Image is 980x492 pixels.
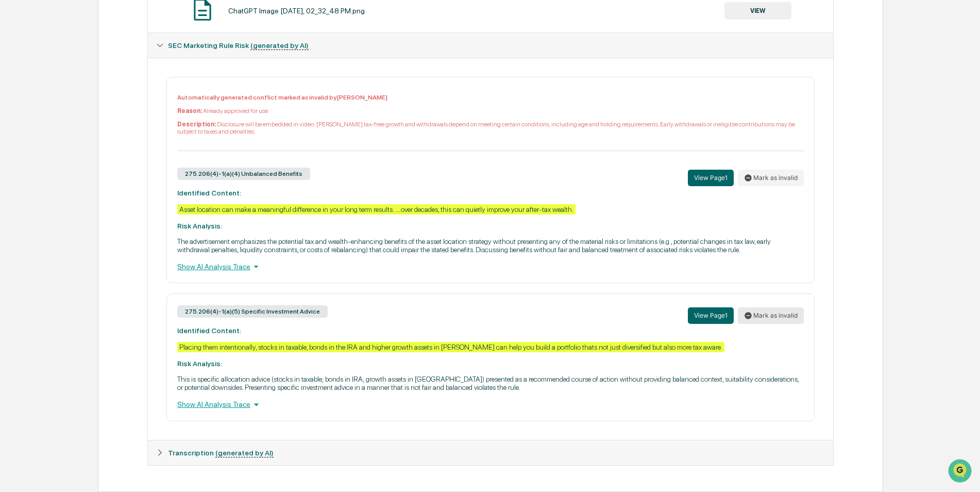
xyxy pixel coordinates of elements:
div: 🖐️ [10,131,19,139]
a: 🖐️Preclearance [6,126,71,144]
button: Mark as invalid [738,307,804,324]
div: Asset location can make a meaningful difference in your long term results. ... over decades, this... [177,204,576,215]
p: This is specific allocation advice (stocks in taxable; bonds in IRA; growth assets in [GEOGRAPHIC... [177,375,803,391]
button: Mark as invalid [738,170,804,186]
span: Data Lookup [21,150,65,160]
div: 275.206(4)-1(a)(5) Specific Investment Advice [177,305,328,318]
iframe: Open customer support [947,458,975,486]
span: SEC Marketing Rule Risk [168,41,309,50]
span: Transcription [168,449,274,457]
p: Automatically generated conflict marked as invalid by [PERSON_NAME] [177,94,803,101]
a: 🗄️Attestations [71,126,132,144]
img: 1746055101610-c473b297-6a78-478c-a979-82029cc54cd1 [10,79,29,97]
div: 275.206(4)-1(a)(4) Unbalanced Benefits [177,168,310,180]
p: Disclosure will be embedded in video: [PERSON_NAME] tax-free growth and withdrawals depend on mee... [177,121,803,135]
strong: Identified Content: [177,189,241,197]
a: Powered byPylon [73,174,125,183]
div: Show AI Analysis Trace [177,399,803,410]
div: SEC Marketing Rule Risk (generated by AI) [148,33,833,58]
span: Pylon [103,175,125,183]
p: How can we help? [10,22,188,38]
span: Attestations [85,130,128,140]
u: (generated by AI) [250,41,309,50]
p: Already approved for use [177,107,803,114]
button: Start new chat [175,82,188,94]
a: 🔎Data Lookup [6,145,69,164]
button: VIEW [724,2,791,20]
b: Description: [177,121,216,128]
div: 🔎 [10,151,19,159]
strong: Risk Analysis: [177,359,222,368]
strong: Identified Content: [177,326,241,335]
div: ChatGPT Image [DATE], 02_32_48 PM.png [228,7,365,15]
button: View Page1 [688,170,734,186]
u: (generated by AI) [215,449,274,457]
button: View Page1 [688,307,734,324]
strong: Risk Analysis: [177,222,222,230]
div: 🗄️ [75,131,83,139]
div: Start new chat [35,79,169,89]
div: We're available if you need us! [35,89,130,97]
div: Show AI Analysis Trace [177,261,803,272]
b: Reason: [177,107,202,114]
div: Placing them intentionally, stocks in taxable, bonds in the IRA and higher growth assets in [PERS... [177,342,724,352]
div: Transcription (generated by AI) [148,440,833,465]
span: Preclearance [21,130,66,140]
p: The advertisement emphasizes the potential tax and wealth-enhancing benefits of the asset locatio... [177,237,803,254]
